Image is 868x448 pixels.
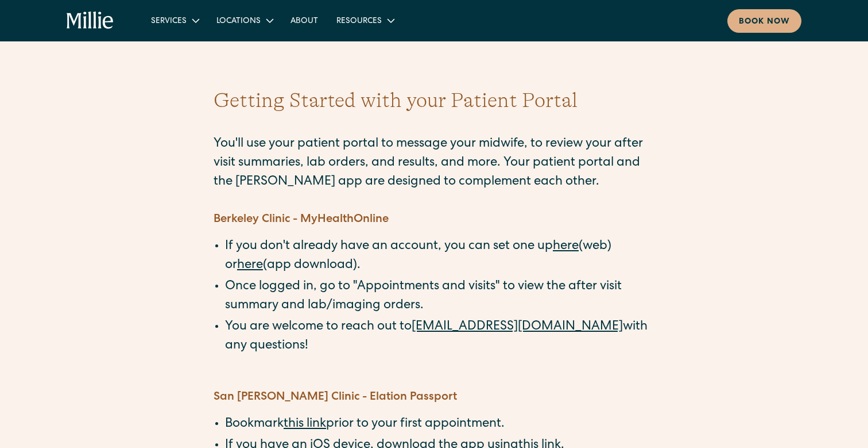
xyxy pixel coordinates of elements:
div: Resources [327,11,402,30]
strong: San [PERSON_NAME] Clinic - Elation Passport [214,392,457,403]
li: Bookmark prior to your first appointment. [225,415,654,434]
li: You are welcome to reach out to with any questions! [225,318,654,356]
div: Locations [216,16,261,28]
a: home [67,12,114,30]
li: If you don't already have an account, you can set one up (web) or (app download). [225,238,654,275]
a: [EMAIL_ADDRESS][DOMAIN_NAME] [412,321,623,334]
div: Resources [336,16,382,28]
a: Book now [727,9,801,33]
a: this link [284,418,326,431]
strong: Berkeley Clinic - MyHealthOnline [214,214,389,225]
div: Book now [739,16,790,28]
p: You'll use your patient portal to message your midwife, to review your after visit summaries, lab... [214,116,654,192]
li: Once logged in, go to "Appointments and visits" to view the after visit summary and lab/imaging o... [225,278,654,316]
h1: Getting Started with your Patient Portal [214,85,654,116]
a: here [553,240,579,253]
p: ‍ [214,192,654,211]
p: ‍ [214,370,654,389]
a: here [237,259,263,272]
div: Locations [207,11,281,30]
div: Services [142,11,207,30]
a: About [281,11,327,30]
div: Services [151,16,187,28]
